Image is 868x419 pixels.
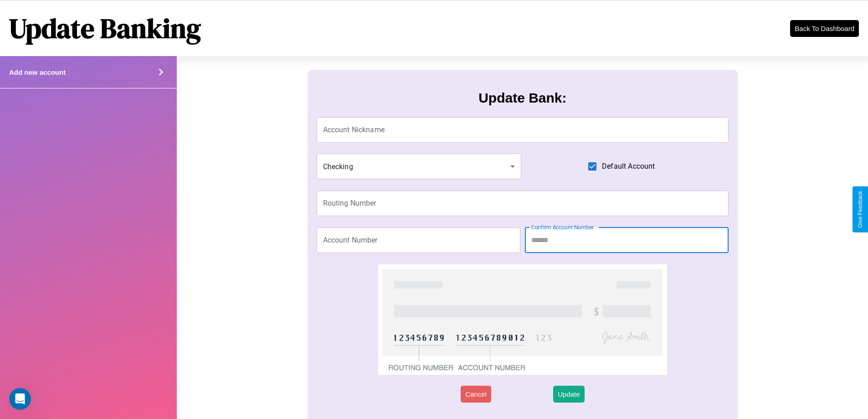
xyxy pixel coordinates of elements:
[9,68,66,76] h4: Add new account
[478,90,566,106] h3: Update Bank:
[553,386,584,403] button: Update
[317,154,522,179] div: Checking
[378,264,667,375] img: check
[9,10,201,47] h1: Update Banking
[602,161,655,172] span: Default Account
[531,223,594,231] label: Confirm Account Number
[461,386,491,403] button: Cancel
[857,191,863,228] div: Give Feedback
[790,20,859,37] button: Back To Dashboard
[9,388,31,410] iframe: Intercom live chat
